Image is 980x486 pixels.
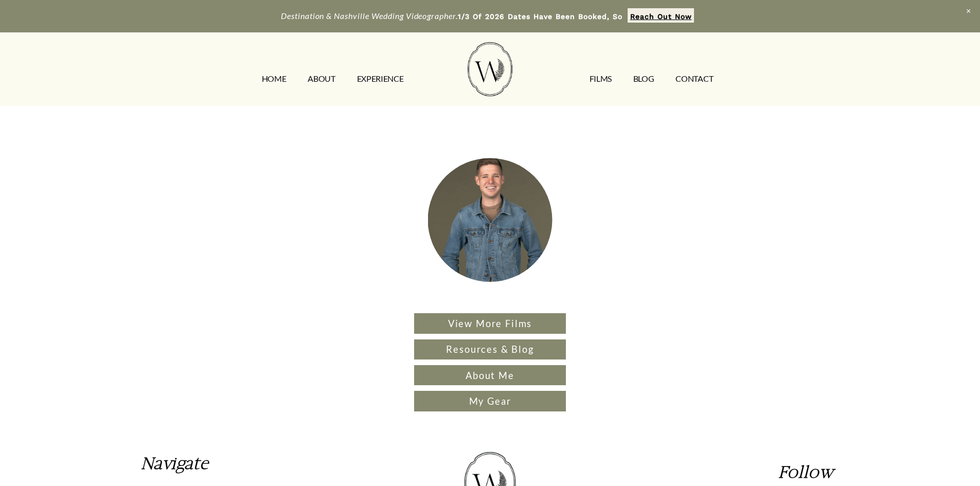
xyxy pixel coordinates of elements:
a: EXPERIENCE [357,70,404,87]
a: Blog [633,70,654,87]
a: CONTACT [675,70,713,87]
a: ABOUT [308,70,335,87]
a: My Gear [414,391,566,411]
strong: Reach Out Now [630,12,692,21]
a: About Me [414,365,566,385]
a: View More Films [414,313,566,333]
img: Wild Fern Weddings [468,42,512,96]
a: Reach Out Now [628,8,694,23]
a: FILMS [590,70,612,87]
em: Follow [778,462,832,482]
a: HOME [262,70,287,87]
a: Resources & Blog [414,339,566,359]
em: Navigate [141,453,208,474]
